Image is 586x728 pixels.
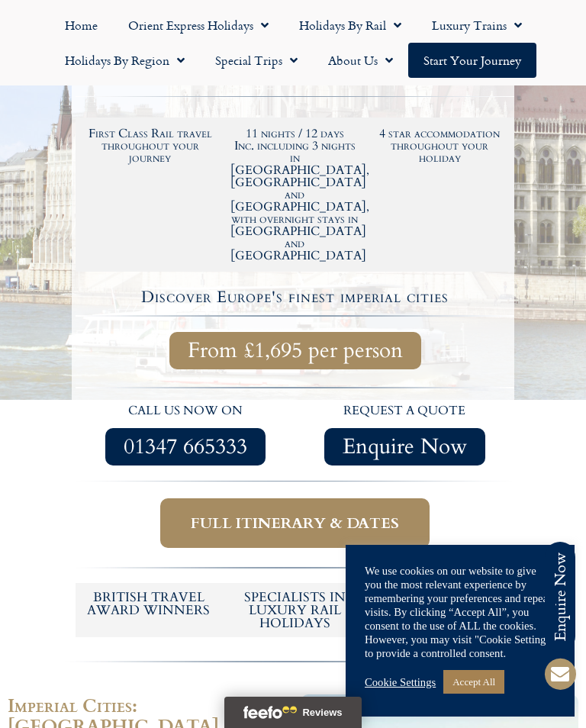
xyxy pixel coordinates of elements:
[365,564,555,660] div: We use cookies on our website to give you the most relevant experience by remembering your prefer...
[85,127,215,164] h2: First Class Rail travel throughout your journey
[230,127,360,262] h2: 11 nights / 12 days Inc. including 3 nights in [GEOGRAPHIC_DATA], [GEOGRAPHIC_DATA] and [GEOGRAPH...
[169,332,421,369] a: From £1,695 per person
[200,43,313,78] a: Special Trips
[113,8,284,43] a: Orient Express Holidays
[160,498,430,548] a: Full itinerary & dates
[188,341,403,360] span: From £1,695 per person
[50,8,113,43] a: Home
[375,127,504,164] h2: 4 star accommodation throughout your holiday
[124,437,247,456] span: 01347 665333
[303,401,507,421] p: request a quote
[343,437,467,456] span: Enquire Now
[417,8,537,43] a: Luxury Trains
[443,670,504,694] a: Accept All
[284,8,417,43] a: Holidays by Rail
[313,43,408,78] a: About Us
[408,43,536,78] a: Start your Journey
[324,428,485,465] a: Enquire Now
[8,8,578,78] nav: Menu
[50,43,200,78] a: Holidays by Region
[191,514,399,533] span: Full itinerary & dates
[83,591,214,617] h5: British Travel Award winners
[83,401,288,421] p: call us now on
[105,428,266,465] a: 01347 665333
[365,675,436,689] a: Cookie Settings
[230,591,361,630] h6: Specialists in luxury rail holidays
[78,289,512,305] h4: Discover Europe's finest imperial cities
